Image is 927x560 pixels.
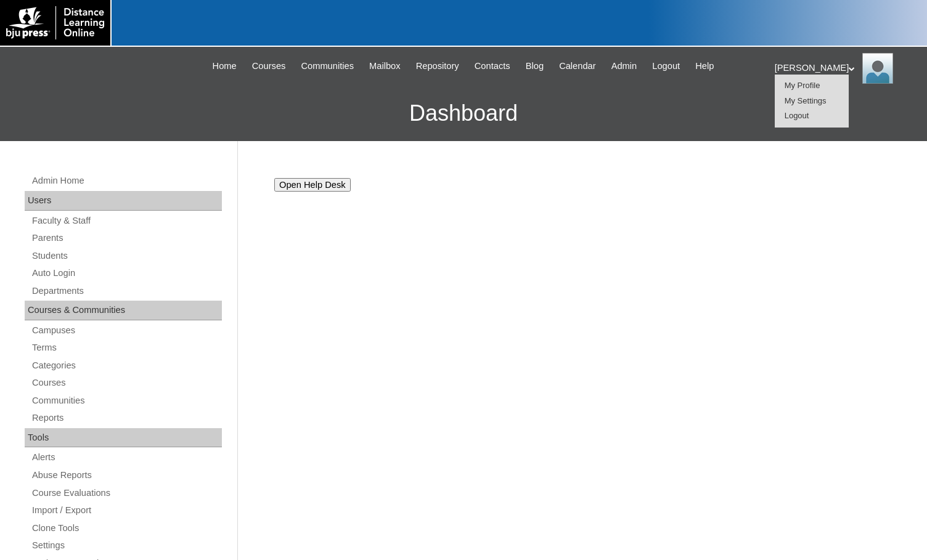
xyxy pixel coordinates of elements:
[785,111,809,120] a: Logout
[31,468,222,483] a: Abuse Reports
[206,59,243,73] a: Home
[695,59,714,73] span: Help
[416,59,459,73] span: Repository
[468,59,517,73] a: Contacts
[652,59,680,73] span: Logout
[31,323,222,338] a: Campuses
[6,6,104,39] img: logo-white.png
[31,538,222,553] a: Settings
[605,59,643,73] a: Admin
[520,59,550,73] a: Blog
[775,53,915,84] div: [PERSON_NAME]
[646,59,686,73] a: Logout
[369,59,401,73] span: Mailbox
[31,230,222,246] a: Parents
[301,59,354,73] span: Communities
[689,59,720,73] a: Help
[410,59,465,73] a: Repository
[31,393,222,408] a: Communities
[25,301,222,320] div: Courses & Communities
[295,59,360,73] a: Communities
[31,375,222,391] a: Courses
[31,266,222,281] a: Auto Login
[31,410,222,426] a: Reports
[363,59,407,73] a: Mailbox
[611,59,637,73] span: Admin
[559,59,595,73] span: Calendar
[213,59,237,73] span: Home
[785,96,827,105] a: My Settings
[274,178,351,192] input: Open Help Desk
[31,283,222,299] a: Departments
[6,86,921,141] h3: Dashboard
[31,503,222,518] a: Import / Export
[31,173,222,189] a: Admin Home
[246,59,292,73] a: Courses
[475,59,510,73] span: Contacts
[31,340,222,355] a: Terms
[31,521,222,536] a: Clone Tools
[31,358,222,373] a: Categories
[526,59,544,73] span: Blog
[553,59,602,73] a: Calendar
[31,213,222,229] a: Faculty & Staff
[31,485,222,501] a: Course Evaluations
[785,81,820,90] a: My Profile
[25,191,222,211] div: Users
[862,53,893,84] img: Melanie Sevilla
[31,450,222,465] a: Alerts
[252,59,286,73] span: Courses
[25,428,222,448] div: Tools
[31,248,222,264] a: Students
